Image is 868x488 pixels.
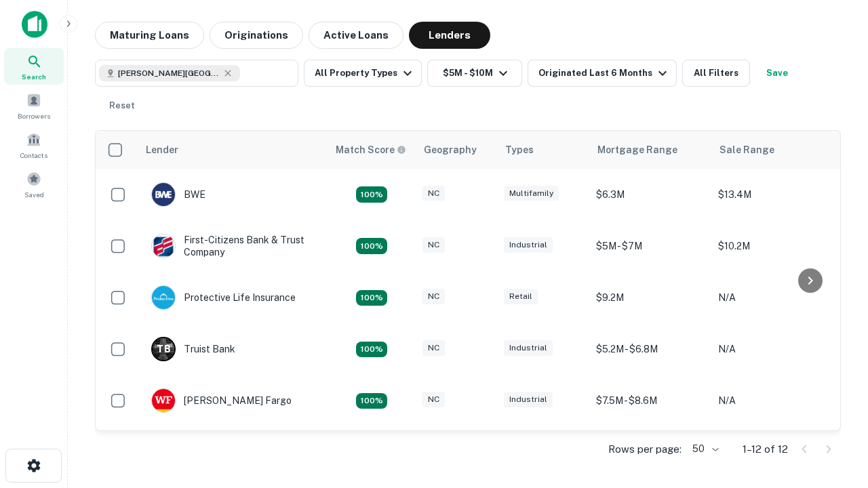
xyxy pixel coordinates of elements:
div: First-citizens Bank & Trust Company [151,234,314,258]
button: Save your search to get updates of matches that match your search criteria. [755,60,799,87]
div: Capitalize uses an advanced AI algorithm to match your search with the best lender. The match sco... [336,142,406,157]
a: Borrowers [4,87,64,124]
td: N/A [711,323,833,375]
button: All Filters [682,60,750,87]
div: Industrial [504,237,553,253]
th: Types [497,131,589,169]
h6: Match Score [336,142,403,157]
td: N/A [711,426,833,478]
img: picture [152,389,175,412]
td: $7.5M - $8.6M [589,375,711,426]
button: Originated Last 6 Months [528,60,677,87]
span: Saved [24,189,44,200]
td: $13.4M [711,169,833,220]
th: Sale Range [711,131,833,169]
th: Mortgage Range [589,131,711,169]
th: Geography [416,131,497,169]
img: picture [152,286,175,309]
span: Search [22,71,46,82]
td: $9.2M [589,272,711,323]
a: Saved [4,166,64,203]
th: Lender [138,131,328,169]
div: Sale Range [719,142,774,158]
th: Capitalize uses an advanced AI algorithm to match your search with the best lender. The match sco... [328,131,416,169]
div: NC [422,340,445,356]
div: Matching Properties: 3, hasApolloMatch: undefined [356,342,387,358]
div: NC [422,392,445,407]
img: picture [152,183,175,206]
a: Contacts [4,127,64,163]
div: NC [422,237,445,253]
div: Industrial [504,340,553,356]
span: [PERSON_NAME][GEOGRAPHIC_DATA], [GEOGRAPHIC_DATA] [118,67,220,79]
div: Geography [424,142,477,158]
div: Matching Properties: 2, hasApolloMatch: undefined [356,290,387,306]
div: Originated Last 6 Months [538,65,671,81]
div: Matching Properties: 2, hasApolloMatch: undefined [356,393,387,409]
span: Contacts [20,150,47,161]
td: $10.2M [711,220,833,272]
td: N/A [711,272,833,323]
p: 1–12 of 12 [743,441,788,457]
a: Search [4,48,64,85]
div: NC [422,186,445,201]
div: NC [422,289,445,304]
div: BWE [151,182,205,207]
div: Multifamily [504,186,559,201]
td: $5M - $7M [589,220,711,272]
div: Matching Properties: 2, hasApolloMatch: undefined [356,186,387,203]
div: Industrial [504,392,553,407]
button: $5M - $10M [427,60,522,87]
span: Borrowers [18,110,50,121]
div: Protective Life Insurance [151,285,296,310]
button: All Property Types [304,60,422,87]
button: Maturing Loans [95,22,204,49]
div: Types [505,142,534,158]
button: Reset [100,92,144,119]
button: Active Loans [309,22,403,49]
button: Lenders [409,22,490,49]
div: Truist Bank [151,337,235,361]
p: T B [157,342,170,357]
button: Originations [210,22,303,49]
div: 50 [687,439,721,459]
td: $8.8M [589,426,711,478]
div: Matching Properties: 2, hasApolloMatch: undefined [356,238,387,254]
div: Lender [146,142,178,158]
iframe: Chat Widget [800,336,868,401]
div: Mortgage Range [597,142,677,158]
img: capitalize-icon.png [22,11,47,38]
td: $6.3M [589,169,711,220]
td: N/A [711,375,833,426]
img: picture [152,235,175,258]
td: $5.2M - $6.8M [589,323,711,375]
p: Rows per page: [608,441,682,457]
div: Retail [504,289,538,304]
div: [PERSON_NAME] Fargo [151,388,292,413]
